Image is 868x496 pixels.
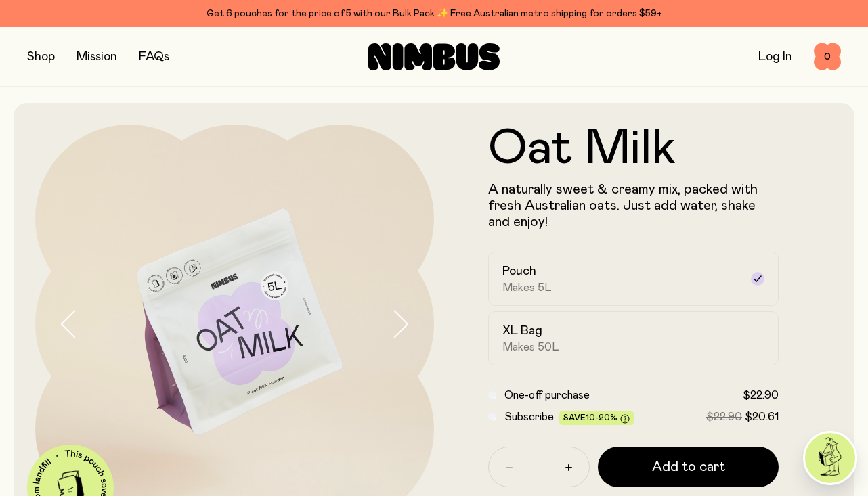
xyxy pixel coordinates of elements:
[652,457,725,476] span: Add to cart
[77,51,117,63] a: Mission
[502,323,542,339] h2: XL Bag
[706,411,742,422] span: $22.90
[745,411,779,422] span: $20.61
[814,43,841,70] button: 0
[758,51,792,63] a: Log In
[502,263,536,279] h2: Pouch
[504,390,590,401] span: One-off purchase
[502,281,552,294] span: Makes 5L
[743,390,779,401] span: $22.90
[586,413,617,422] span: 10-20%
[27,5,841,22] div: Get 6 pouches for the price of 5 with our Bulk Pack ✨ Free Australian metro shipping for orders $59+
[563,413,630,424] span: Save
[502,340,559,354] span: Makes 50L
[598,447,779,487] button: Add to cart
[488,181,779,230] p: A naturally sweet & creamy mix, packed with fresh Australian oats. Just add water, shake and enjoy!
[504,411,554,422] span: Subscribe
[488,125,779,173] h1: Oat Milk
[805,433,855,483] img: agent
[139,51,169,63] a: FAQs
